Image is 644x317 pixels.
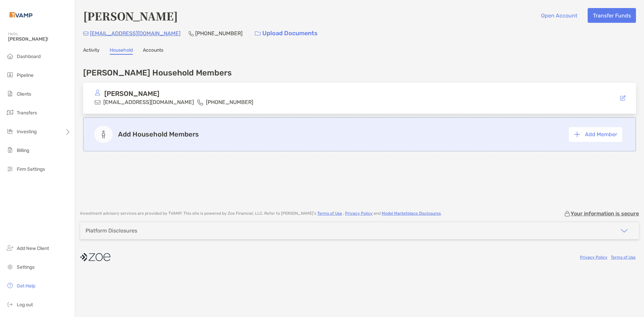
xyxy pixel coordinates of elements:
[6,127,14,135] img: investing icon
[94,126,113,143] img: add member icon
[17,91,31,97] span: Clients
[580,255,607,260] a: Privacy Policy
[8,36,71,42] span: [PERSON_NAME]!
[536,8,582,23] button: Open Account
[317,211,342,216] a: Terms of Use
[251,26,322,41] a: Upload Documents
[189,31,194,36] img: Phone Icon
[382,211,441,216] a: Model Marketplace Disclosures
[574,131,580,137] img: button icon
[569,127,622,142] button: Add Member
[17,166,45,172] span: Firm Settings
[6,90,14,98] img: clients icon
[6,281,14,289] img: get-help icon
[17,302,33,308] span: Log out
[17,148,29,153] span: Billing
[6,146,14,154] img: billing icon
[6,108,14,116] img: transfers icon
[118,130,199,139] p: Add Household Members
[17,246,49,251] span: Add New Client
[588,8,636,23] button: Transfer Funds
[80,211,442,216] p: Investment advisory services are provided by TVAMP . This site is powered by Zoe Financial, LLC. ...
[8,3,34,27] img: Zoe Logo
[17,283,35,289] span: Get Help
[90,29,180,38] p: [EMAIL_ADDRESS][DOMAIN_NAME]
[571,210,639,217] p: Your information is secure
[143,47,163,55] a: Accounts
[83,32,89,36] img: Email Icon
[195,29,243,38] p: [PHONE_NUMBER]
[345,211,373,216] a: Privacy Policy
[17,264,35,270] span: Settings
[6,52,14,60] img: dashboard icon
[95,99,101,105] img: email icon
[611,255,636,260] a: Terms of Use
[103,98,194,106] p: [EMAIL_ADDRESS][DOMAIN_NAME]
[80,250,110,265] img: company logo
[6,300,14,308] img: logout icon
[197,99,203,105] img: phone icon
[620,227,628,235] img: icon arrow
[83,47,100,55] a: Activity
[206,98,253,106] p: [PHONE_NUMBER]
[110,47,133,55] a: Household
[6,71,14,79] img: pipeline icon
[6,165,14,173] img: firm-settings icon
[6,263,14,271] img: settings icon
[255,31,261,36] img: button icon
[95,90,101,96] img: avatar icon
[83,8,178,23] h4: [PERSON_NAME]
[104,90,159,98] p: [PERSON_NAME]
[83,68,232,77] h4: [PERSON_NAME] Household Members
[17,110,37,116] span: Transfers
[17,54,41,59] span: Dashboard
[17,129,37,135] span: Investing
[17,72,34,78] span: Pipeline
[6,244,14,252] img: add_new_client icon
[86,227,137,234] div: Platform Disclosures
